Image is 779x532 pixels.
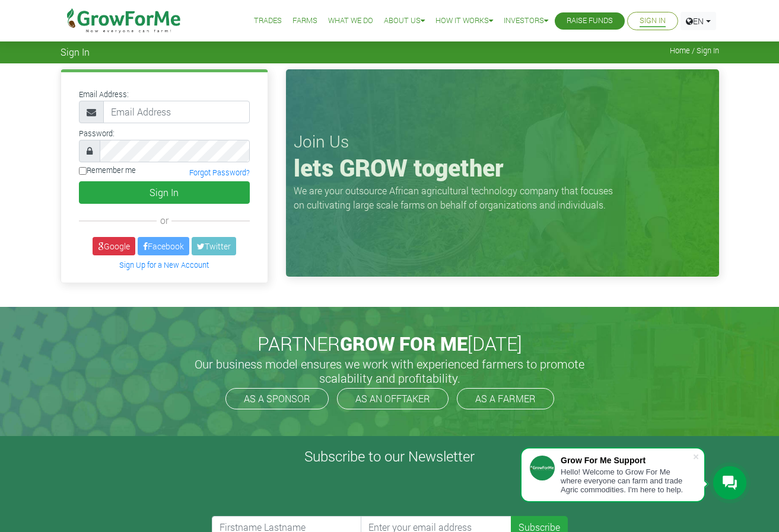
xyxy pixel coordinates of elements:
[340,331,468,356] span: GROW FOR ME
[254,15,282,27] a: Trades
[435,15,493,27] a: How it Works
[337,388,449,409] a: AS AN OFFTAKER
[384,15,425,27] a: About Us
[294,132,711,152] h3: Join Us
[567,15,613,27] a: Raise Funds
[182,357,597,385] h5: Our business model ensures we work with experienced farmers to promote scalability and profitabil...
[93,237,135,255] a: Google
[561,456,692,465] div: Grow For Me Support
[65,332,714,355] h2: PARTNER [DATE]
[294,184,620,212] p: We are your outsource African agricultural technology company that focuses on cultivating large s...
[292,15,317,27] a: Farms
[457,388,554,409] a: AS A FARMER
[79,213,250,227] div: or
[328,15,373,27] a: What We Do
[103,101,250,123] input: Email Address
[61,46,90,57] span: Sign In
[79,181,250,204] button: Sign In
[640,15,666,27] a: Sign In
[681,12,716,30] a: EN
[79,165,136,176] label: Remember me
[119,260,209,270] a: Sign Up for a New Account
[225,388,329,409] a: AS A SPONSOR
[504,15,548,27] a: Investors
[294,153,711,182] h1: lets GROW together
[15,448,764,465] h4: Subscribe to our Newsletter
[561,467,692,494] div: Hello! Welcome to Grow For Me where everyone can farm and trade Agric commodities. I'm here to help.
[79,89,129,100] label: Email Address:
[670,46,719,55] span: Home / Sign In
[189,168,250,177] a: Forgot Password?
[212,470,392,516] iframe: reCAPTCHA
[79,128,115,139] label: Password:
[79,167,87,175] input: Remember me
